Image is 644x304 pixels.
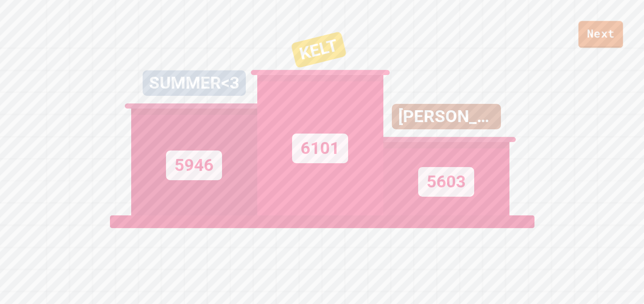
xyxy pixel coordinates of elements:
[579,21,623,48] a: Next
[418,167,474,197] div: 5603
[392,104,501,129] div: [PERSON_NAME]
[292,134,348,163] div: 6101
[143,70,246,96] div: SUMMER<3
[166,151,222,180] div: 5946
[290,31,346,69] div: KELT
